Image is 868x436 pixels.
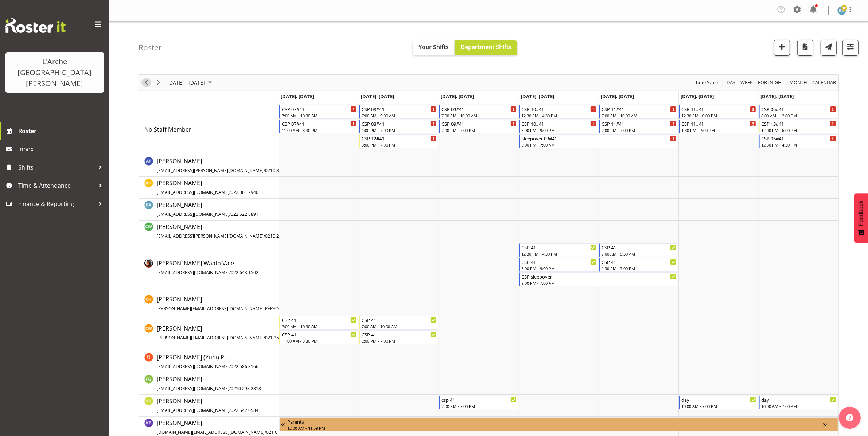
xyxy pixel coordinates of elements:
div: 2:00 PM - 7:00 PM [441,403,516,409]
div: CSP 41 [602,244,676,251]
div: Kalpana Sapkota"s event - day Begin From Sunday, September 7, 2025 at 10:00:00 AM GMT+12:00 Ends ... [759,396,838,409]
a: No Staff Member [144,125,191,134]
div: 2:00 PM - 7:00 PM [362,338,436,344]
div: day [681,396,756,403]
img: Rosterit website logo [5,18,66,33]
img: help-xxl-2.png [846,414,853,421]
div: CSP 08#41 [362,105,436,113]
div: Cherri Waata Vale"s event - CSP 41 Begin From Friday, September 5, 2025 at 7:00:00 AM GMT+12:00 E... [599,243,678,257]
span: Fortnight [757,78,785,87]
div: 7:00 AM - 10:00 AM [441,113,516,118]
span: [EMAIL_ADDRESS][DOMAIN_NAME] [157,385,229,392]
div: Cherri Waata Vale"s event - CSP sleepover Begin From Thursday, September 4, 2025 at 9:00:00 PM GM... [519,272,678,286]
div: Cherri Waata Vale"s event - CSP 41 Begin From Thursday, September 4, 2025 at 12:30:00 PM GMT+12:0... [519,243,598,257]
div: Cherri Waata Vale"s event - CSP 41 Begin From Friday, September 5, 2025 at 1:30:00 PM GMT+12:00 E... [599,258,678,272]
div: CSP 11#41 [681,105,756,113]
div: No Staff Member"s event - CSP 10#41 Begin From Thursday, September 4, 2025 at 12:30:00 PM GMT+12:... [519,105,598,119]
span: [DATE], [DATE] [441,93,474,100]
div: 8:00 AM - 12:00 PM [761,113,836,118]
div: CSP 41 [362,331,436,338]
div: No Staff Member"s event - CSP 08#41 Begin From Tuesday, September 2, 2025 at 1:00:00 PM GMT+12:00... [359,120,438,133]
span: [DATE], [DATE] [761,93,794,100]
span: [PERSON_NAME][EMAIL_ADDRESS][DOMAIN_NAME] [157,335,264,341]
td: Cherri Waata Vale resource [139,242,279,293]
a: [PERSON_NAME][EMAIL_ADDRESS][DOMAIN_NAME]/022 361 2940 [157,179,258,196]
h4: Roster [139,43,162,52]
div: Previous [140,75,152,90]
span: [PERSON_NAME] [157,324,293,341]
div: Krishnaben Patel"s event - Parental Begin From Monday, June 16, 2025 at 12:00:00 AM GMT+12:00 End... [279,417,838,431]
span: 022 542 0584 [231,407,258,413]
div: CSP 13#41 [761,120,836,127]
div: No Staff Member"s event - CSP 11#41 Begin From Friday, September 5, 2025 at 2:00:00 PM GMT+12:00 ... [599,120,678,133]
div: No Staff Member"s event - CSP 13#41 Begin From Sunday, September 7, 2025 at 12:00:00 PM GMT+12:00... [759,120,838,133]
span: [EMAIL_ADDRESS][DOMAIN_NAME] [157,189,229,195]
div: No Staff Member"s event - CSP 09#41 Begin From Wednesday, September 3, 2025 at 7:00:00 AM GMT+12:... [439,105,518,119]
span: Your Shifts [419,43,449,51]
div: 7:00 AM - 10:30 AM [282,113,357,118]
div: 9:00 PM - 7:00 AM [522,280,677,286]
div: 11:00 AM - 3:30 PM [282,338,357,344]
span: [PERSON_NAME] [157,375,261,392]
button: Filter Shifts [842,40,859,56]
span: Time & Attendance [18,180,95,191]
button: Timeline Day [725,78,737,87]
button: September 01 - 07, 2025 [166,78,215,87]
span: Roster [18,125,106,136]
div: Next [152,75,165,90]
div: 5:00 PM - 9:00 PM [522,265,596,271]
div: No Staff Member"s event - CSP 11#41 Begin From Saturday, September 6, 2025 at 1:30:00 PM GMT+12:0... [679,120,758,133]
div: CSP 07#41 [282,120,357,127]
button: Download a PDF of the roster according to the set date range. [797,40,813,56]
div: 2:00 PM - 7:00 PM [602,127,676,133]
td: Ben Hammond resource [139,177,279,199]
span: [PERSON_NAME] (Yuqi) Pu [157,353,258,370]
div: Cindy Walters"s event - CSP 41 Begin From Tuesday, September 2, 2025 at 7:00:00 AM GMT+12:00 Ends... [359,316,438,330]
div: Cindy Walters"s event - CSP 41 Begin From Monday, September 1, 2025 at 7:00:00 AM GMT+12:00 Ends ... [279,316,358,330]
td: Cindy Walters resource [139,315,279,351]
td: Ayamita Paul resource [139,155,279,177]
a: [PERSON_NAME][EMAIL_ADDRESS][PERSON_NAME][DOMAIN_NAME]/0210 850 5341 [157,157,295,174]
div: No Staff Member"s event - CSP 06#41 Begin From Sunday, September 7, 2025 at 12:30:00 PM GMT+12:00... [759,134,838,148]
button: Previous [141,78,151,87]
div: No Staff Member"s event - CSP 06#41 Begin From Sunday, September 7, 2025 at 8:00:00 AM GMT+12:00 ... [759,105,838,119]
div: L'Arche [GEOGRAPHIC_DATA][PERSON_NAME] [13,56,97,89]
div: CSP 09#41 [441,105,516,113]
span: [PERSON_NAME] Waata Vale [157,259,258,276]
div: CSP 41 [602,258,676,265]
div: No Staff Member"s event - CSP 10#41 Begin From Thursday, September 4, 2025 at 5:00:00 PM GMT+12:0... [519,120,598,133]
div: CSP 11#41 [602,120,676,127]
span: [PERSON_NAME][EMAIL_ADDRESS][DOMAIN_NAME][PERSON_NAME] [157,305,298,312]
span: / [264,167,265,174]
div: 3:00 PM - 7:00 PM [362,142,436,148]
button: Timeline Month [788,78,809,87]
div: 12:30 PM - 6:00 PM [681,113,756,118]
span: Month [789,78,808,87]
td: Bibi Ali resource [139,199,279,221]
button: Add a new shift [774,40,790,56]
span: No Staff Member [144,125,191,133]
div: CSP 06#41 [761,105,836,113]
td: Caitlin Wood resource [139,221,279,242]
div: 1:30 PM - 7:00 PM [602,265,676,271]
div: Kalpana Sapkota"s event - csp 41 Begin From Wednesday, September 3, 2025 at 2:00:00 PM GMT+12:00 ... [439,396,518,409]
div: CSP sleepover [522,273,677,280]
div: 7:00 AM - 9:00 AM [362,113,436,118]
span: [PERSON_NAME] [157,419,291,436]
span: [PERSON_NAME] [157,157,295,174]
img: robin-buch3407.jpg [837,6,846,15]
span: 021 618 124 [266,429,291,435]
div: Sleepover 03#41 [522,135,677,142]
div: CSP 09#41 [441,120,516,127]
span: 022 522 8891 [231,211,258,217]
div: No Staff Member"s event - CSP 07#41 Begin From Monday, September 1, 2025 at 7:00:00 AM GMT+12:00 ... [279,105,358,119]
div: CSP 07#41 [282,105,357,113]
span: / [229,363,231,370]
span: [EMAIL_ADDRESS][DOMAIN_NAME] [157,363,229,370]
span: [EMAIL_ADDRESS][DOMAIN_NAME] [157,269,229,276]
div: Cindy Walters"s event - CSP 41 Begin From Tuesday, September 2, 2025 at 2:00:00 PM GMT+12:00 Ends... [359,330,438,344]
span: / [229,211,231,217]
div: 7:00 AM - 10:00 AM [362,323,436,329]
button: Department Shifts [455,40,517,55]
span: [EMAIL_ADDRESS][DOMAIN_NAME] [157,211,229,217]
